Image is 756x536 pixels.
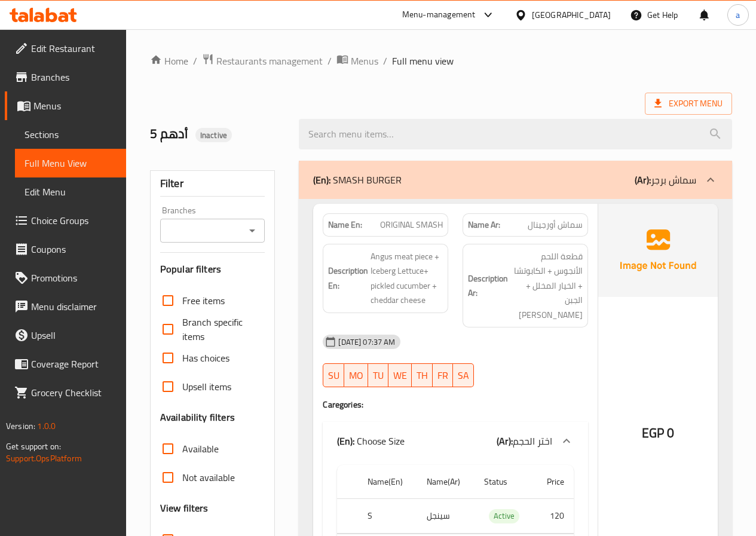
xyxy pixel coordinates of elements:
div: Active [489,509,519,523]
a: Choice Groups [5,206,126,235]
a: Upsell [5,321,126,350]
h3: View filters [160,501,209,515]
a: Menu disclaimer [5,292,126,321]
span: Has choices [182,351,229,365]
h4: Caregories: [323,399,588,411]
a: Menus [336,53,378,69]
button: FR [433,363,453,387]
a: Full Menu View [15,149,126,177]
td: 120 [534,498,574,534]
td: سينجل [417,498,475,534]
span: Coupons [31,242,117,256]
span: ORIGINAL SMASH [380,219,443,231]
button: TU [368,363,388,387]
a: Edit Menu [15,177,126,206]
span: Full Menu View [25,156,117,170]
th: Name(Ar) [417,465,475,499]
li: / [328,54,332,68]
span: Branch specific items [182,315,256,344]
span: Menus [351,54,378,68]
div: Inactive [195,128,232,142]
span: Export Menu [654,96,723,111]
span: Branches [31,70,117,84]
b: (En): [313,171,330,189]
span: Inactive [195,130,232,141]
strong: Description En: [328,264,368,293]
span: Menus [33,99,117,113]
nav: breadcrumb [150,53,732,69]
th: S [358,498,417,534]
strong: Name En: [328,219,362,231]
span: TU [373,367,384,384]
button: WE [388,363,412,387]
span: Full menu view [392,54,454,68]
li: / [383,54,387,68]
a: Restaurants management [202,53,323,69]
a: Support.OpsPlatform [6,451,82,466]
div: Filter [160,171,265,197]
a: Edit Restaurant [5,34,126,63]
span: [DATE] 07:37 AM [333,336,400,348]
a: Branches [5,63,126,91]
div: (En): SMASH BURGER(Ar):سماش برجر [299,161,732,199]
a: Home [150,54,188,68]
span: Restaurants management [216,54,323,68]
span: Not available [182,470,235,485]
span: EGP [642,421,664,445]
span: WE [393,367,407,384]
span: TH [417,367,428,384]
span: Grocery Checklist [31,385,117,400]
b: (Ar): [497,432,513,450]
b: (Ar): [635,171,651,189]
th: Name(En) [358,465,417,499]
span: SU [328,367,339,384]
span: SA [458,367,469,384]
div: Menu-management [402,8,476,22]
span: Get support on: [6,439,61,454]
span: Available [182,442,219,456]
span: Choice Groups [31,213,117,228]
a: Menus [5,91,126,120]
span: Menu disclaimer [31,299,117,314]
th: Price [534,465,574,499]
span: a [736,8,740,22]
span: Promotions [31,271,117,285]
p: سماش برجر [635,173,696,187]
h2: أدهم 5 [150,125,285,143]
button: SU [323,363,344,387]
span: Angus meat piece + Iceberg Lettuce+ pickled cucumber + cheddar cheese [371,249,443,308]
div: [GEOGRAPHIC_DATA] [532,8,611,22]
button: SA [453,363,474,387]
a: Coupons [5,235,126,264]
span: Coverage Report [31,357,117,371]
span: MO [349,367,363,384]
span: Edit Restaurant [31,41,117,56]
li: / [193,54,197,68]
th: Status [475,465,534,499]
h3: Availability filters [160,411,235,424]
strong: Description Ar: [468,271,508,301]
a: Coverage Report [5,350,126,378]
h3: Popular filters [160,262,265,276]
span: Version: [6,418,35,434]
span: Export Menu [645,93,732,115]
div: (En): Choose Size(Ar):اختر الحجم [323,422,588,460]
span: FR [437,367,448,384]
input: search [299,119,732,149]
span: قطعة اللحم الأنجوس + الكابوتشا + الخيار المخلل + الجبن الشيدر [510,249,583,323]
img: Ae5nvW7+0k+MAAAAAElFTkSuQmCC [598,204,718,297]
p: Choose Size [337,434,405,448]
button: MO [344,363,368,387]
span: Free items [182,293,225,308]
span: Upsell [31,328,117,342]
span: 0 [667,421,674,445]
p: SMASH BURGER [313,173,402,187]
span: Sections [25,127,117,142]
strong: Name Ar: [468,219,500,231]
a: Grocery Checklist [5,378,126,407]
b: (En): [337,432,354,450]
span: Active [489,509,519,523]
a: Promotions [5,264,126,292]
button: Open [244,222,261,239]
span: 1.0.0 [37,418,56,434]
